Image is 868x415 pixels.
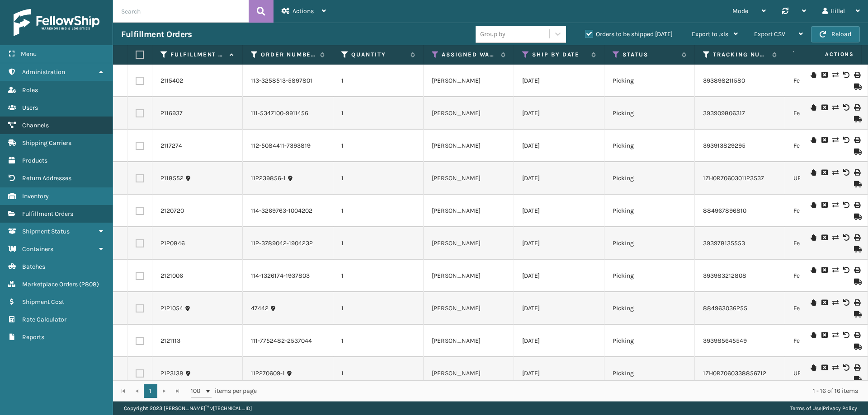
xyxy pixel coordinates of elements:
[821,267,827,273] i: Request to Be Cancelled
[292,7,314,15] span: Actions
[351,51,406,59] label: Quantity
[854,202,859,208] i: Print Label
[604,227,695,260] td: Picking
[585,30,673,38] label: Orders to be shipped [DATE]
[843,364,849,371] i: Void Label
[604,162,695,195] td: Picking
[333,357,424,390] td: 1
[604,260,695,292] td: Picking
[424,325,514,357] td: [PERSON_NAME]
[843,137,849,143] i: Void Label
[854,116,859,122] i: Mark as Shipped
[22,298,64,306] span: Shipment Cost
[160,271,183,280] a: 2121006
[22,174,71,182] span: Return Addresses
[333,130,424,162] td: 1
[854,279,859,285] i: Mark as Shipped
[251,206,312,215] a: 114-3269763-1004202
[160,206,184,215] a: 2120720
[703,174,764,182] a: 1ZH0R7060301123537
[424,97,514,130] td: [PERSON_NAME]
[854,169,859,176] i: Print Label
[144,384,157,398] a: 1
[832,267,838,273] i: Change shipping
[604,97,695,130] td: Picking
[333,227,424,260] td: 1
[854,364,859,371] i: Print Label
[22,263,45,270] span: Batches
[703,304,747,312] a: 884963036255
[514,227,604,260] td: [DATE]
[703,142,745,149] a: 393913829295
[811,72,816,78] i: On Hold
[333,97,424,130] td: 1
[692,30,728,38] span: Export to .xls
[811,137,816,143] i: On Hold
[424,130,514,162] td: [PERSON_NAME]
[480,29,505,39] div: Group by
[514,97,604,130] td: [DATE]
[854,234,859,241] i: Print Label
[532,51,587,59] label: Ship By Date
[811,364,816,371] i: On Hold
[251,141,311,150] a: 112-5084411-7393819
[160,141,182,150] a: 2117274
[514,65,604,97] td: [DATE]
[854,149,859,155] i: Mark as Shipped
[251,336,312,345] a: 111-7752482-2537044
[713,51,768,59] label: Tracking Number
[854,332,859,338] i: Print Label
[843,202,849,208] i: Void Label
[854,246,859,252] i: Mark as Shipped
[854,214,859,220] i: Mark as Shipped
[811,332,816,338] i: On Hold
[424,227,514,260] td: [PERSON_NAME]
[843,299,849,306] i: Void Label
[22,68,65,76] span: Administration
[22,139,71,147] span: Shipping Carriers
[754,30,785,38] span: Export CSV
[22,210,73,218] span: Fulfillment Orders
[22,192,49,200] span: Inventory
[22,121,49,129] span: Channels
[811,267,816,273] i: On Hold
[424,260,514,292] td: [PERSON_NAME]
[832,72,838,78] i: Change shipping
[854,181,859,187] i: Mark as Shipped
[732,7,748,15] span: Mode
[333,162,424,195] td: 1
[191,384,257,398] span: items per page
[160,336,180,345] a: 2121113
[811,234,816,241] i: On Hold
[811,26,860,42] button: Reload
[821,364,827,371] i: Request to Be Cancelled
[832,364,838,371] i: Change shipping
[424,65,514,97] td: [PERSON_NAME]
[604,357,695,390] td: Picking
[854,299,859,306] i: Print Label
[424,195,514,227] td: [PERSON_NAME]
[823,405,857,411] a: Privacy Policy
[424,292,514,325] td: [PERSON_NAME]
[514,130,604,162] td: [DATE]
[703,77,745,84] a: 393898211580
[22,280,78,288] span: Marketplace Orders
[843,72,849,78] i: Void Label
[821,104,827,111] i: Request to Be Cancelled
[160,369,184,378] a: 2123138
[843,267,849,273] i: Void Label
[854,267,859,273] i: Print Label
[832,332,838,338] i: Change shipping
[821,332,827,338] i: Request to Be Cancelled
[514,162,604,195] td: [DATE]
[22,157,47,164] span: Products
[424,357,514,390] td: [PERSON_NAME]
[160,76,183,85] a: 2115402
[854,137,859,143] i: Print Label
[821,202,827,208] i: Request to Be Cancelled
[442,51,496,59] label: Assigned Warehouse
[251,76,312,85] a: 113-3258513-5897801
[22,316,66,323] span: Rate Calculator
[124,401,252,415] p: Copyright 2023 [PERSON_NAME]™ v [TECHNICAL_ID]
[703,337,747,345] a: 393985645549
